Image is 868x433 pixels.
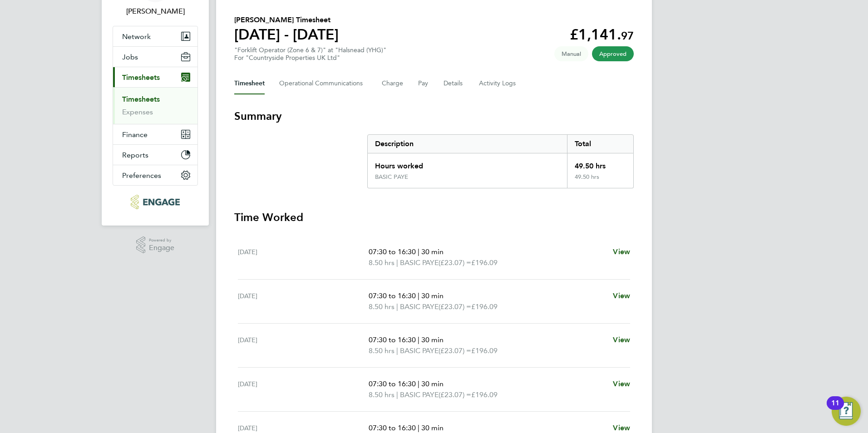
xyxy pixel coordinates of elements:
a: View [613,246,630,257]
img: northbuildrecruit-logo-retina.png [131,195,179,209]
span: £196.09 [471,302,498,311]
span: 30 min [421,247,444,256]
div: Hours worked [368,153,567,173]
a: View [613,335,630,345]
div: 49.50 hrs [567,173,633,188]
span: 30 min [421,423,444,432]
span: View [613,379,630,388]
span: (£23.07) = [439,346,471,355]
button: Finance [113,124,197,144]
span: (£23.07) = [439,390,471,399]
span: 07:30 to 16:30 [369,247,416,256]
button: Reports [113,145,197,165]
span: 30 min [421,335,444,344]
span: 8.50 hrs [369,258,395,267]
button: Network [113,26,197,46]
button: Charge [382,73,404,94]
span: Jobs [122,53,138,61]
span: | [418,379,419,388]
span: £196.09 [471,346,498,355]
span: | [396,258,398,267]
div: BASIC PAYE [375,173,408,181]
div: [DATE] [238,246,369,268]
span: 8.50 hrs [369,346,395,355]
span: BASIC PAYE [400,257,439,268]
a: Expenses [122,108,153,116]
span: View [613,247,630,256]
span: 30 min [421,291,444,300]
a: Timesheets [122,95,160,103]
span: £196.09 [471,390,498,399]
span: Lianne Bradburn [113,6,198,17]
span: View [613,291,630,300]
span: 07:30 to 16:30 [369,379,416,388]
span: Finance [122,130,148,139]
button: Open Resource Center, 11 new notifications [832,397,861,426]
span: (£23.07) = [439,302,471,311]
span: Preferences [122,171,161,180]
span: 07:30 to 16:30 [369,291,416,300]
span: Powered by [149,236,174,244]
span: | [418,247,419,256]
span: | [396,346,398,355]
div: Description [368,135,567,153]
span: This timesheet has been approved. [592,46,634,61]
div: Summary [367,134,634,188]
button: Pay [418,73,429,94]
span: View [613,423,630,432]
span: Network [122,32,151,41]
a: Go to home page [113,195,198,209]
button: Preferences [113,165,197,185]
span: 97 [621,29,634,42]
span: | [396,390,398,399]
div: [DATE] [238,379,369,400]
h3: Summary [234,109,634,123]
span: | [396,302,398,311]
div: For "Countryside Properties UK Ltd" [234,54,386,62]
span: (£23.07) = [439,258,471,267]
span: Engage [149,244,174,252]
span: 07:30 to 16:30 [369,335,416,344]
span: BASIC PAYE [400,301,439,312]
a: Powered byEngage [136,236,175,254]
button: Details [444,73,464,94]
h2: [PERSON_NAME] Timesheet [234,15,339,25]
span: 07:30 to 16:30 [369,423,416,432]
button: Activity Logs [479,73,517,94]
a: View [613,379,630,389]
span: | [418,291,419,300]
div: [DATE] [238,290,369,312]
span: Reports [122,151,148,159]
span: View [613,335,630,344]
span: 8.50 hrs [369,302,395,311]
button: Timesheets [113,67,197,87]
a: View [613,290,630,301]
span: Timesheets [122,73,160,82]
span: | [418,335,419,344]
div: Total [567,135,633,153]
span: BASIC PAYE [400,389,439,400]
div: Timesheets [113,87,197,124]
span: This timesheet was manually created. [554,46,588,61]
app-decimal: £1,141. [570,26,634,43]
div: "Forklift Operator (Zone 6 & 7)" at "Halsnead (YHG)" [234,46,386,62]
span: | [418,423,419,432]
span: 30 min [421,379,444,388]
button: Operational Communications [279,73,367,94]
span: £196.09 [471,258,498,267]
div: 11 [831,403,839,415]
div: 49.50 hrs [567,153,633,173]
button: Jobs [113,47,197,67]
button: Timesheet [234,73,265,94]
h3: Time Worked [234,210,634,225]
div: [DATE] [238,335,369,356]
span: 8.50 hrs [369,390,395,399]
span: BASIC PAYE [400,345,439,356]
h1: [DATE] - [DATE] [234,25,339,44]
